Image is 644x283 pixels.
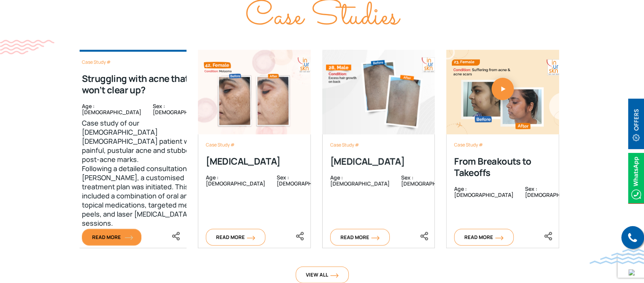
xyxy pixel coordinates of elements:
img: share [544,231,553,241]
div: From Breakouts to Takeoffs [454,156,551,178]
div: Case Study # [82,59,212,65]
a: <div class="socialicons"><span class="close_share"><i class="fa fa-close"></i></span> <a href="ht... [171,231,180,239]
div: 4 / 4 [446,31,559,248]
a: <div class="socialicons"><span class="close_share"><i class="fa fa-close"></i></span> <a href="ht... [420,231,429,239]
div: Sex : [DEMOGRAPHIC_DATA] [141,103,212,115]
div: Sex : [DEMOGRAPHIC_DATA] [390,175,461,193]
a: Read Moreorange-arrow [454,229,514,245]
span: Read More [464,234,503,241]
a: <div class="socialicons"><span class="close_share"><i class="fa fa-close"></i></span> <a href="ht... [544,231,553,239]
img: bluewave [589,249,644,264]
img: share [420,231,429,241]
span: Read More [92,234,131,241]
a: Whatsappicon [628,173,644,182]
a: <div class="socialicons"><span class="close_share"><i class="fa fa-close"></i></span> <a href="ht... [295,231,304,239]
div: [MEDICAL_DATA] [206,156,303,167]
div: Age : [DEMOGRAPHIC_DATA] [82,103,141,115]
img: orange-arrow [330,273,338,278]
img: share [171,231,180,241]
div: Case Study # [454,142,551,148]
div: Case Study # [206,142,303,148]
img: Whatsappicon [628,153,644,203]
div: Age : [DEMOGRAPHIC_DATA] [330,175,390,193]
img: poster [446,50,559,134]
img: orange-arrow [495,236,503,240]
div: Sex : [DEMOGRAPHIC_DATA] [265,175,336,193]
img: orange-arrow [125,235,133,240]
a: Read Moreorange-arrow [82,229,141,245]
img: up-blue-arrow.svg [628,269,635,275]
div: 3 / 4 [322,31,435,248]
div: Sex : [DEMOGRAPHIC_DATA] [514,186,584,205]
span: View All [306,271,338,278]
a: View Allorange-arrow [296,266,349,283]
div: 1 / 4 [74,31,187,248]
div: [MEDICAL_DATA] [330,156,427,167]
div: Age : [DEMOGRAPHIC_DATA] [206,175,265,193]
img: offerBt [628,99,644,149]
div: 2 / 4 [198,31,311,248]
div: Case Study # [330,142,427,148]
div: Age : [DEMOGRAPHIC_DATA] [454,186,514,205]
div: Struggling with acne that just won’t clear up? [82,73,212,96]
img: share [295,231,304,241]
